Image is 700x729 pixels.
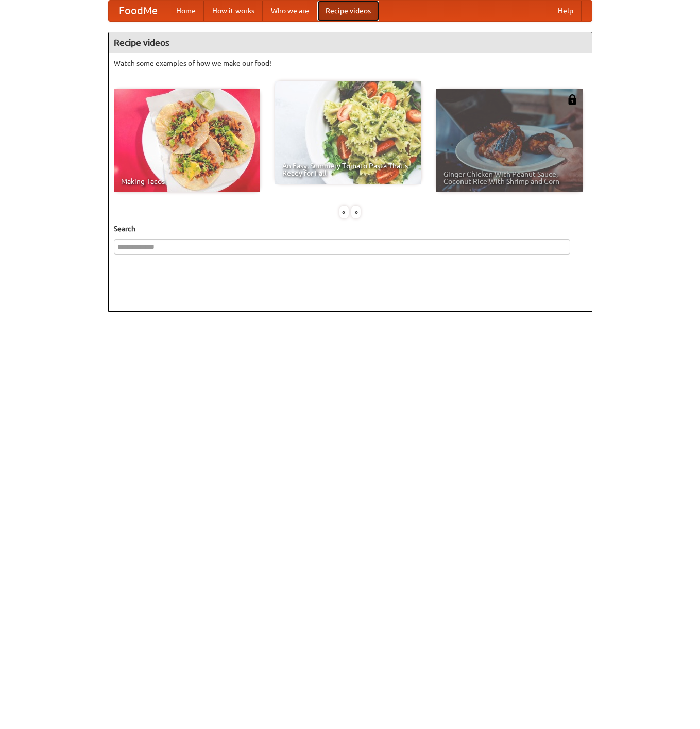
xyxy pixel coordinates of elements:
h5: Search [114,224,587,234]
div: » [351,206,361,218]
a: An Easy, Summery Tomato Pasta That's Ready for Fall [275,81,421,184]
a: How it works [204,1,263,21]
a: Help [550,1,582,21]
a: Recipe videos [317,1,379,21]
a: Home [168,1,204,21]
div: « [339,206,349,218]
a: Who we are [263,1,317,21]
span: An Easy, Summery Tomato Pasta That's Ready for Fall [282,162,414,177]
a: Making Tacos [114,89,260,192]
p: Watch some examples of how we make our food! [114,58,587,69]
img: 483408.png [567,94,577,105]
h4: Recipe videos [109,32,592,53]
span: Making Tacos [121,178,253,185]
a: FoodMe [109,1,168,21]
